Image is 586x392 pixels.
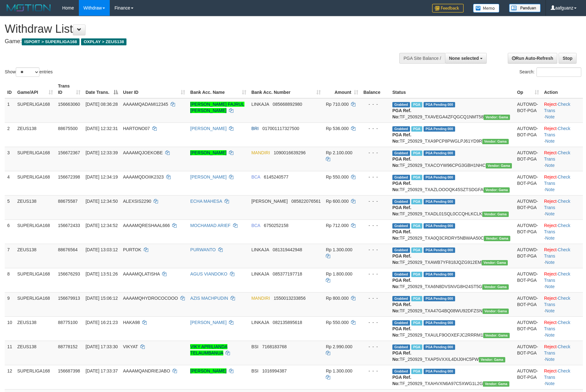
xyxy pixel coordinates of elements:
span: Grabbed [392,223,410,229]
span: Marked by aafsengchandara [411,151,422,156]
th: Action [542,80,583,98]
span: Marked by aafsoycanthlai [411,175,422,180]
span: Copy 082135895618 to clipboard [273,320,302,325]
b: PGA Ref. No: [392,156,411,168]
a: VIKY APRILIANDA TELAUMBANUA [190,344,227,355]
a: Reject [544,368,557,373]
td: TF_250929_TXADL01SQL0CCQHLKCLK [390,195,514,219]
span: Rp 1.300.000 [326,247,352,252]
a: Reject [544,320,557,325]
span: Rp 1.300.000 [326,368,352,373]
span: Rp 1.800.000 [326,271,352,276]
span: Vendor URL: https://trx31.1velocity.biz [482,212,509,217]
a: ECHA MAHESA [190,199,222,204]
td: ZEUS138 [15,341,56,365]
span: PGA Pending [424,126,455,132]
img: Feedback.jpg [432,4,464,13]
a: Note [545,284,555,289]
td: 4 [5,171,15,195]
span: Vendor URL: https://trx31.1velocity.biz [483,381,509,387]
span: 88675587 [58,199,78,204]
span: AAAAMQADAMI12345 [123,102,168,107]
td: AUTOWD-BOT-PGA [514,122,542,147]
a: Check Trans [544,126,570,137]
span: Vendor URL: https://trx31.1velocity.biz [483,309,509,314]
td: AUTOWD-BOT-PGA [514,147,542,171]
a: Reject [544,174,557,179]
a: Note [545,381,555,386]
span: [PERSON_NAME] [251,199,288,204]
span: [DATE] 12:34:50 [85,199,118,204]
a: [PERSON_NAME] [190,174,226,179]
td: TF_250929_TXAWB7YF818JQZG912EM [390,244,514,268]
span: PGA Pending [424,102,455,107]
a: Note [545,139,555,144]
div: - - - [363,101,387,107]
span: PGA Pending [424,272,455,277]
td: AUTOWD-BOT-PGA [514,365,542,389]
span: [DATE] 13:03:12 [85,247,118,252]
td: SUPERLIGA168 [15,365,56,389]
span: Vendor URL: https://trx31.1velocity.biz [484,236,510,241]
a: Check Trans [544,344,570,355]
td: ZEUS138 [15,195,56,219]
td: 3 [5,147,15,171]
a: AZIS MACHPUDIN [190,296,228,301]
span: PGA Pending [424,320,455,326]
th: ID [5,80,15,98]
td: · · [542,316,583,341]
span: 156663060 [58,102,80,107]
b: PGA Ref. No: [392,278,411,289]
span: Marked by aafsoycanthlai [411,369,422,374]
th: Amount: activate to sort column ascending [323,80,360,98]
span: PGA Pending [424,199,455,204]
a: Note [545,260,555,265]
a: Check Trans [544,296,570,307]
span: MANDIRI [251,150,270,155]
span: Marked by aafchomsokheang [411,344,422,350]
td: · · [542,341,583,365]
td: AUTOWD-BOT-PGA [514,98,542,123]
span: PGA Pending [424,296,455,301]
td: TF_250929_TXA0Q3CRDRY5NBWAA50C [390,219,514,244]
div: - - - [363,174,387,180]
span: PGA Pending [424,344,455,350]
td: AUTOWD-BOT-PGA [514,268,542,292]
td: TF_250929_TXAVEGA4ZFQGCQ1NMT58 [390,98,514,123]
div: - - - [363,319,387,326]
td: 1 [5,98,15,123]
a: Reject [544,199,557,204]
span: Grabbed [392,247,410,253]
a: Reject [544,223,557,228]
span: Copy 1090016639296 to clipboard [274,150,306,155]
a: Check Trans [544,174,570,186]
td: SUPERLIGA168 [15,219,56,244]
div: - - - [363,125,387,132]
td: 5 [5,195,15,219]
td: TF_250929_TXA47G4BQ08WU92DFZSN [390,292,514,316]
a: Stop [559,53,577,64]
a: MOCHAMAD ARIEF [190,223,231,228]
div: - - - [363,247,387,253]
span: [DATE] 12:32:31 [85,126,118,131]
td: TF_250929_TXAHVXN6A97C5XWG1L2G [390,365,514,389]
span: 156672367 [58,150,80,155]
a: Reject [544,150,557,155]
a: Note [545,236,555,241]
td: · · [542,219,583,244]
td: SUPERLIGA168 [15,268,56,292]
span: 156672398 [58,174,80,179]
span: Copy 085377197718 to clipboard [273,271,302,276]
td: 2 [5,122,15,147]
span: Marked by aafchhiseyha [411,102,422,107]
div: - - - [363,150,387,156]
a: Run Auto-Refresh [508,53,557,64]
td: 9 [5,292,15,316]
span: BSI [251,344,259,349]
span: Marked by aafnoeunsreypich [411,247,422,253]
label: Search: [519,67,581,77]
td: TF_250929_TXACOYW96CPG3GBH1NHC [390,147,514,171]
td: AUTOWD-BOT-PGA [514,292,542,316]
a: [PERSON_NAME] [190,320,226,325]
h4: Game: [5,38,384,45]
